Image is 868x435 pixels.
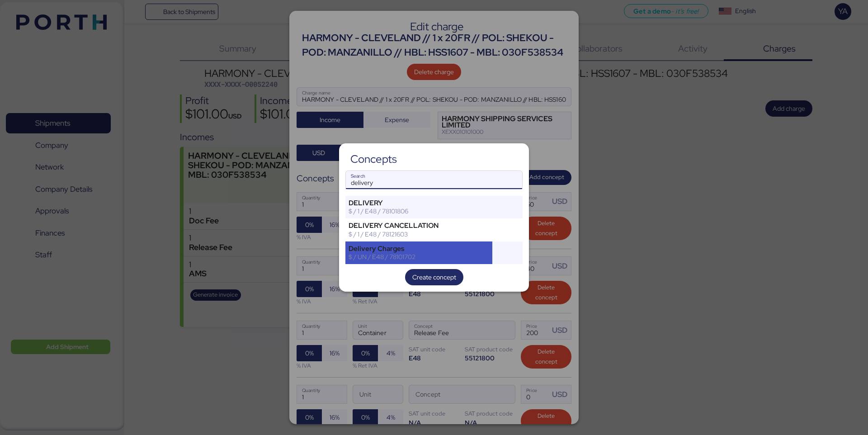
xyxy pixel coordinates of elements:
div: DELIVERY [349,199,489,207]
div: $ / 1 / E48 / 78121603 [349,230,489,238]
div: DELIVERY CANCELLATION [349,222,489,230]
div: $ / UN / E48 / 78101702 [349,253,489,261]
div: Delivery Charges [349,245,489,253]
span: Create concept [412,272,456,283]
button: Create concept [405,269,463,285]
input: Search [346,171,522,189]
div: Concepts [350,155,397,163]
div: $ / 1 / E48 / 78101806 [349,207,489,215]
